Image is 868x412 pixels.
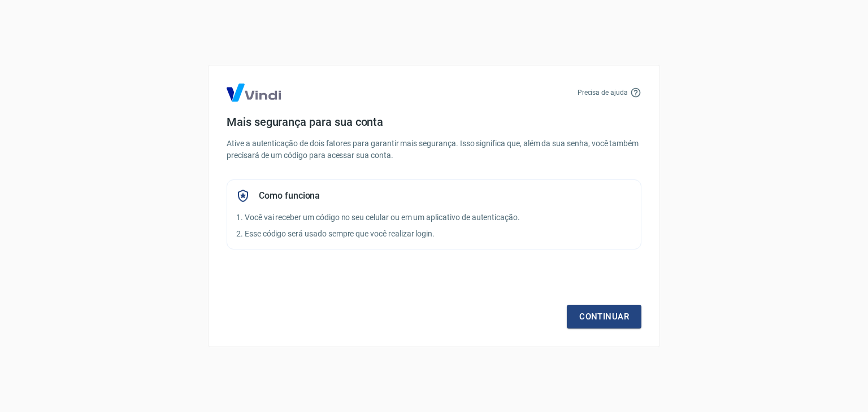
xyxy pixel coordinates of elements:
[227,115,641,129] h4: Mais segurança para sua conta
[578,87,628,98] p: Precisa de ajuda
[227,138,641,161] p: Ative a autenticação de dois fatores para garantir mais segurança. Isso significa que, além da su...
[227,84,281,102] img: Logo Vind
[259,190,320,201] h5: Como funciona
[236,228,632,240] p: 2. Esse código será usado sempre que você realizar login.
[236,212,632,223] p: 1. Você vai receber um código no seu celular ou em um aplicativo de autenticação.
[567,305,641,328] a: Continuar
